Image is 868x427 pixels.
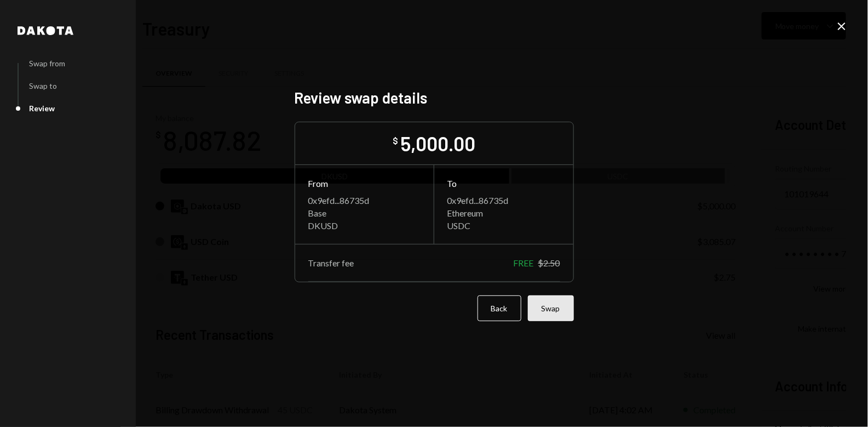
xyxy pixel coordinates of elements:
[308,195,421,206] div: 0x9efd...86735d
[447,208,560,218] div: Ethereum
[308,258,354,268] div: Transfer fee
[400,131,475,156] div: 5,000.00
[308,208,421,218] div: Base
[514,258,534,268] div: FREE
[29,59,65,68] div: Swap from
[308,220,421,231] div: DKUSD
[308,178,421,189] div: From
[538,258,560,268] div: $2.50
[447,178,560,189] div: To
[29,81,57,90] div: Swap to
[478,295,521,321] button: Back
[295,87,574,109] h2: Review swap details
[447,220,560,231] div: USDC
[447,195,560,206] div: 0x9efd...86735d
[29,104,55,113] div: Review
[393,135,398,146] div: $
[528,295,574,321] button: Swap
